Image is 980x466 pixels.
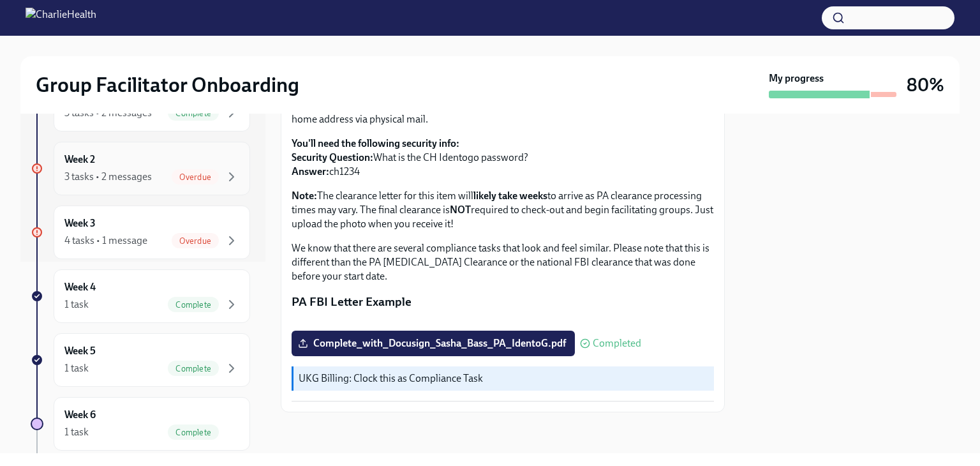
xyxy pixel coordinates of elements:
span: Overdue [172,172,219,182]
a: Week 34 tasks • 1 messageOverdue [31,206,250,259]
a: Week 61 taskComplete [31,397,250,451]
p: We know that there are several compliance tasks that look and feel similar. Please note that this... [292,241,714,283]
strong: likely take weeks [473,190,547,202]
h6: Week 3 [64,216,96,230]
p: UKG Billing: Clock this as Compliance Task [299,372,709,386]
strong: NOT [450,204,471,216]
p: PA FBI Letter Example [292,294,714,310]
strong: Note: [292,190,317,202]
h2: Group Facilitator Onboarding [36,72,299,98]
div: 1 task [64,297,89,312]
strong: Answer: [292,165,329,177]
span: Complete [168,428,219,437]
div: 4 tasks • 1 message [64,234,147,248]
span: Complete [168,300,219,310]
p: The clearance letter for this item will to arrive as PA clearance processing times may vary. The ... [292,189,714,231]
h6: Week 2 [64,153,95,167]
h6: Week 6 [64,408,96,422]
strong: Security Question: [292,151,373,163]
h6: Week 5 [64,344,96,358]
span: Complete [168,364,219,373]
div: 1 task [64,361,89,375]
strong: You'll need the following security info: [292,137,459,149]
a: Week 41 taskComplete [31,269,250,323]
h3: 80% [907,73,944,96]
a: Week 23 tasks • 2 messagesOverdue [31,142,250,195]
p: What is the CH Identogo password? ch1234 [292,137,714,179]
span: Overdue [172,236,219,246]
div: 1 task [64,425,89,439]
h6: Week 4 [64,280,96,294]
strong: My progress [769,71,824,86]
img: CharlieHealth [26,8,96,28]
span: Complete_with_Docusign_Sasha_Bass_PA_IdentoG.pdf [301,337,566,350]
div: 3 tasks • 2 messages [64,170,152,184]
label: Complete_with_Docusign_Sasha_Bass_PA_IdentoG.pdf [292,331,575,356]
span: Completed [593,338,641,349]
a: Week 51 taskComplete [31,333,250,387]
